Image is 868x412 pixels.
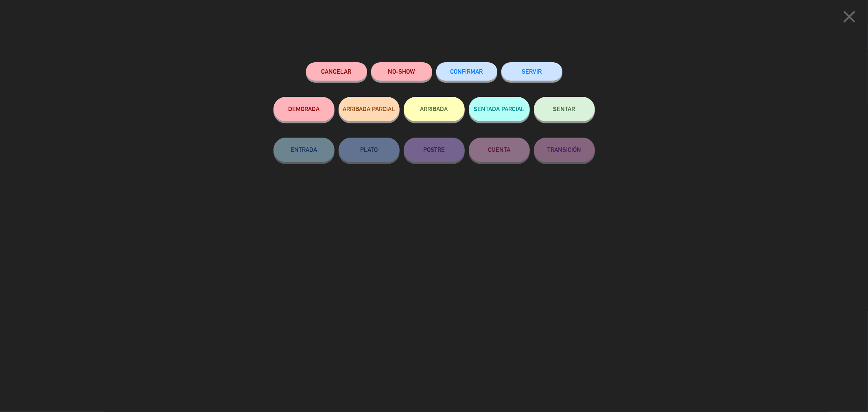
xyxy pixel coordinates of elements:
[273,138,335,162] button: ENTRADA
[839,7,859,27] i: close
[343,105,395,112] span: ARRIBADA PARCIAL
[339,138,400,162] button: PLATO
[534,97,595,121] button: SENTAR
[339,97,400,121] button: ARRIBADA PARCIAL
[436,62,497,81] button: CONFIRMAR
[404,97,465,121] button: ARRIBADA
[553,105,575,112] span: SENTAR
[501,62,562,81] button: SERVIR
[469,97,530,121] button: SENTADA PARCIAL
[450,68,483,75] span: CONFIRMAR
[469,138,530,162] button: CUENTA
[273,97,335,121] button: DEMORADA
[371,62,432,81] button: NO-SHOW
[404,138,465,162] button: POSTRE
[306,62,367,81] button: Cancelar
[837,6,862,30] button: close
[534,138,595,162] button: TRANSICIÓN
